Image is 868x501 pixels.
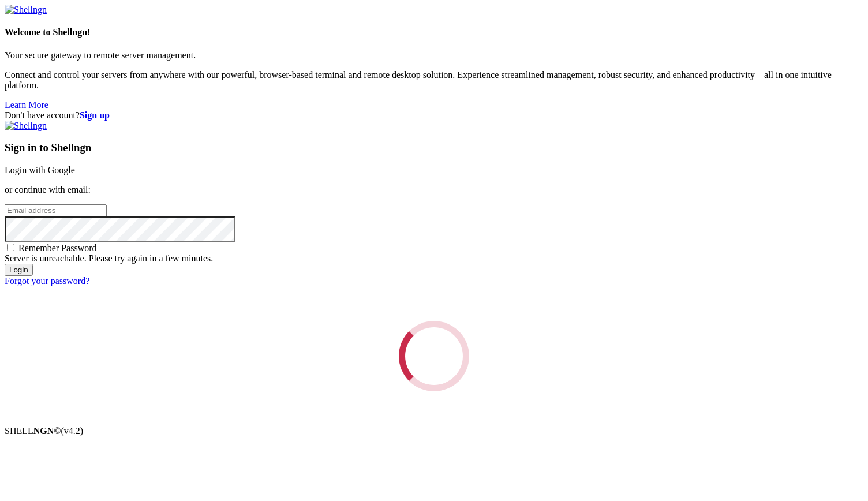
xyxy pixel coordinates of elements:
[5,253,863,264] div: Server is unreachable. Please try again in a few minutes.
[5,141,863,154] h3: Sign in to Shellngn
[18,243,97,253] span: Remember Password
[5,5,47,15] img: Shellngn
[80,110,110,120] a: Sign up
[399,321,469,391] div: Loading...
[5,185,863,195] p: or continue with email:
[5,27,863,38] h4: Welcome to Shellngn!
[5,204,107,216] input: Email address
[7,244,14,251] input: Remember Password
[5,110,863,121] div: Don't have account?
[5,121,47,131] img: Shellngn
[5,165,75,175] a: Login with Google
[5,426,83,436] span: SHELL ©
[5,50,863,61] p: Your secure gateway to remote server management.
[5,276,89,286] a: Forgot your password?
[5,70,863,91] p: Connect and control your servers from anywhere with our powerful, browser-based terminal and remo...
[5,264,33,276] input: Login
[61,426,84,436] span: 4.2.0
[5,100,48,110] a: Learn More
[33,426,54,436] b: NGN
